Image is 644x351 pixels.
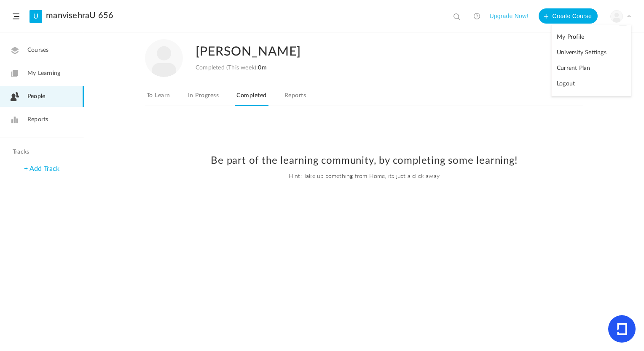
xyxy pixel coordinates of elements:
[196,39,546,64] h2: [PERSON_NAME]
[30,10,42,23] a: U
[235,90,268,106] a: Completed
[27,46,48,55] span: Courses
[552,45,631,61] a: University Settings
[539,8,598,24] button: Create Course
[258,65,266,71] span: 0m
[552,76,631,92] a: Logout
[186,90,220,106] a: In Progress
[489,8,528,24] button: Upgrade Now!
[552,29,631,45] a: My Profile
[552,61,631,76] a: Current Plan
[611,11,623,22] img: user-image.png
[145,39,183,77] img: user-image.png
[93,155,636,167] h2: Be part of the learning community, by completing some learning!
[13,149,69,156] h4: Tracks
[196,64,267,72] div: Completed (This week):
[27,69,60,78] span: My Learning
[27,115,48,124] span: Reports
[93,171,636,180] span: Hint: Take up something from Home, its just a click away
[145,90,172,106] a: To Learn
[46,11,113,21] a: manvisehraU 656
[24,165,59,172] a: + Add Track
[283,90,308,106] a: Reports
[27,92,45,101] span: People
